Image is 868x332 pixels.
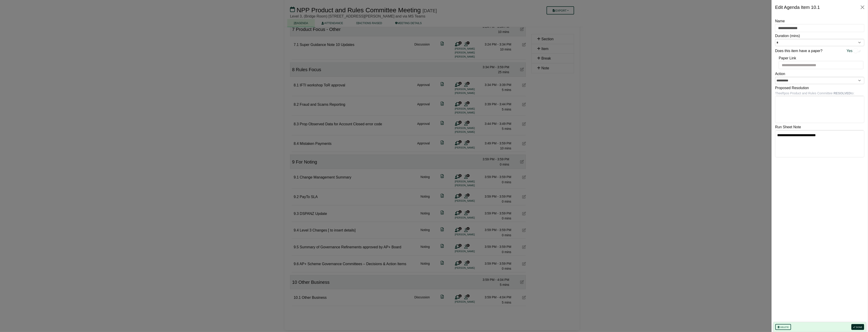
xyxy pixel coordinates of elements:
label: Duration (mins) [775,33,800,39]
label: Paper Link [779,55,796,61]
label: Proposed Resolution [775,85,809,91]
button: Close [859,4,866,11]
label: Run Sheet Note [775,124,801,130]
div: Edit Agenda Item 10.1 [775,4,820,11]
div: The eftpos Product and Rules Committee to: [775,91,864,96]
label: Does this item have a paper? [775,48,822,54]
button: Done [851,324,864,330]
span: Yes [847,48,853,54]
b: RESOLVED [834,91,851,95]
button: Delete [775,324,791,330]
label: Action [775,71,785,77]
label: Name [775,18,785,24]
